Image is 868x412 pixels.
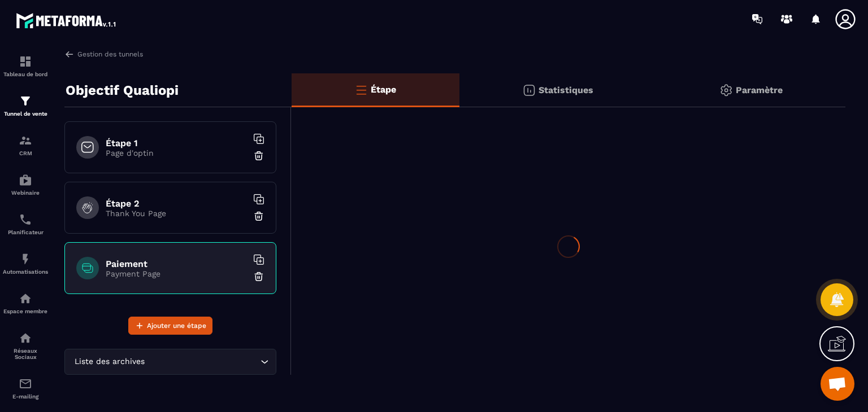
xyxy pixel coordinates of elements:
img: bars-o.4a397970.svg [354,83,368,97]
img: automations [19,292,32,305]
img: arrow [64,49,75,59]
img: formation [19,94,32,108]
img: formation [19,134,32,147]
img: scheduler [19,213,32,226]
p: Paramètre [736,85,783,95]
p: Payment Page [106,269,247,278]
img: automations [19,173,32,187]
img: email [19,377,32,391]
p: Objectif Qualiopi [66,79,179,102]
img: social-network [19,331,32,345]
p: E-mailing [3,393,48,400]
img: trash [253,150,264,161]
p: Tunnel de vente [3,111,48,117]
img: formation [19,55,32,68]
p: Thank You Page [106,209,247,218]
p: CRM [3,150,48,156]
a: formationformationTableau de bord [3,46,48,86]
a: Gestion des tunnels [64,49,143,59]
a: social-networksocial-networkRéseaux Sociaux [3,323,48,369]
img: automations [19,252,32,266]
img: stats.20deebd0.svg [522,84,536,97]
a: automationsautomationsEspace membre [3,283,48,323]
p: Étape [371,84,396,95]
span: Liste des archives [72,356,147,368]
a: formationformationCRM [3,125,48,165]
span: Ajouter une étape [147,320,206,331]
img: trash [253,211,264,222]
img: logo [16,10,118,30]
a: schedulerschedulerPlanificateur [3,204,48,244]
p: Webinaire [3,190,48,196]
p: Tableau de bord [3,71,48,77]
input: Search for option [147,356,258,368]
img: setting-gr.5f69749f.svg [719,84,733,97]
p: Page d'optin [106,148,247,157]
h6: Étape 1 [106,138,247,148]
a: automationsautomationsWebinaire [3,165,48,204]
p: Planificateur [3,229,48,235]
h6: Étape 2 [106,198,247,209]
a: Ouvrir le chat [821,367,854,401]
div: Search for option [64,349,276,375]
h6: Paiement [106,258,247,269]
p: Réseaux Sociaux [3,348,48,360]
img: trash [253,271,264,282]
p: Statistiques [539,85,593,95]
button: Ajouter une étape [128,317,212,335]
a: formationformationTunnel de vente [3,86,48,125]
a: automationsautomationsAutomatisations [3,244,48,283]
p: Espace membre [3,308,48,314]
a: emailemailE-mailing [3,369,48,408]
p: Automatisations [3,269,48,275]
